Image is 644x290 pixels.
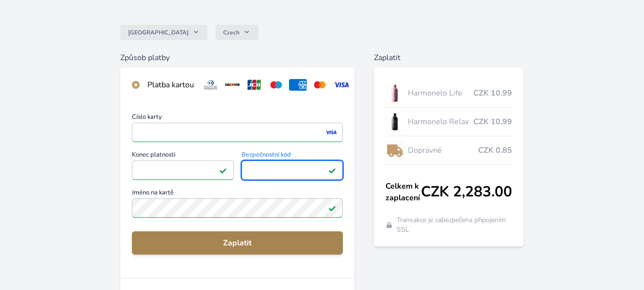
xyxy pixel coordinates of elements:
span: [GEOGRAPHIC_DATA] [128,29,189,36]
div: Platba kartou [147,79,194,91]
h6: Zaplatit [374,52,524,64]
span: Transakce je zabezpečena připojením SSL [397,215,512,235]
img: visa [324,128,338,137]
span: CZK 0.85 [478,145,512,156]
span: Konec platnosti [132,152,234,161]
img: maestro.svg [267,79,285,91]
img: Platné pole [328,204,336,212]
span: Číslo karty [132,114,343,123]
iframe: Iframe pro číslo karty [136,126,338,139]
span: Harmonelo Relax [408,116,473,128]
button: Zaplatit [132,231,343,255]
span: CZK 10.99 [473,87,512,99]
span: Jméno na kartě [132,190,343,198]
img: CLEAN_LIFE_se_stinem_x-lo.jpg [386,81,404,105]
span: Celkem k zaplacení [386,180,421,204]
span: Zaplatit [140,237,335,249]
iframe: Iframe pro datum vypršení platnosti [136,163,229,177]
img: delivery-lo.png [386,138,404,162]
span: CZK 10.99 [473,116,512,128]
img: jcb.svg [245,79,263,91]
input: Jméno na kartěPlatné pole [132,198,343,218]
span: Czech [223,29,240,36]
img: amex.svg [289,79,307,91]
img: discover.svg [224,79,241,91]
span: CZK 2,283.00 [421,183,512,201]
h6: Způsob platby [120,52,354,64]
span: Harmonelo Life [408,87,473,99]
img: CLEAN_RELAX_se_stinem_x-lo.jpg [386,110,404,134]
span: Bezpečnostní kód [241,152,343,161]
button: Czech [215,25,258,40]
img: Platné pole [219,166,227,174]
iframe: Iframe pro bezpečnostní kód [246,163,339,177]
img: mc.svg [311,79,329,91]
img: Platné pole [328,166,336,174]
img: diners.svg [202,79,220,91]
span: Dopravné [408,145,478,156]
button: [GEOGRAPHIC_DATA] [120,25,208,40]
img: visa.svg [333,79,351,91]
